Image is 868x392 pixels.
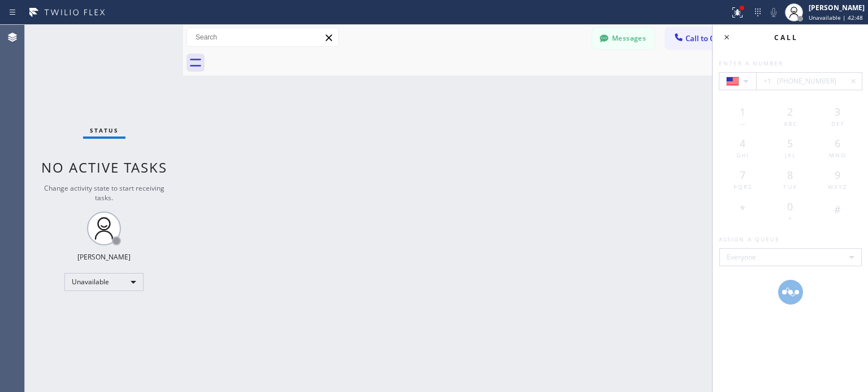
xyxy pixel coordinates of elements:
div: [PERSON_NAME] [77,252,131,262]
span: Call [774,33,798,42]
span: + [788,214,793,222]
span: # [834,202,841,216]
span: Call to Customer [685,33,745,43]
span: MNO [829,151,847,159]
span: 0 [787,200,793,213]
span: Assign a queue [719,235,780,243]
span: 1 [740,105,745,118]
span: Status [90,126,119,134]
span: GHI [736,151,749,159]
div: Unavailable [64,273,144,291]
span: 5 [787,136,793,150]
span: 4 [740,136,745,150]
span: Change activity state to start receiving tasks. [44,183,164,202]
span: WXYZ [828,183,848,191]
button: Messages [592,28,654,49]
span: 8 [787,168,793,182]
span: TUV [783,183,797,191]
input: Search [187,28,338,46]
span: 2 [787,105,793,118]
span: 3 [835,105,840,118]
div: Everyone [719,248,862,266]
span: Enter a number [719,59,783,67]
span: 7 [740,168,745,182]
span: 9 [835,168,840,182]
button: Call to Customer [666,28,752,49]
span: ABC [784,120,797,127]
span: DEF [831,120,845,127]
span: No active tasks [41,158,167,177]
span: PQRS [734,183,752,191]
span: — [740,120,747,127]
button: Mute [766,5,782,20]
span: JKL [785,151,796,159]
div: [PERSON_NAME] [809,3,865,12]
span: Unavailable | 42:48 [809,14,863,21]
span: 6 [835,136,840,150]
